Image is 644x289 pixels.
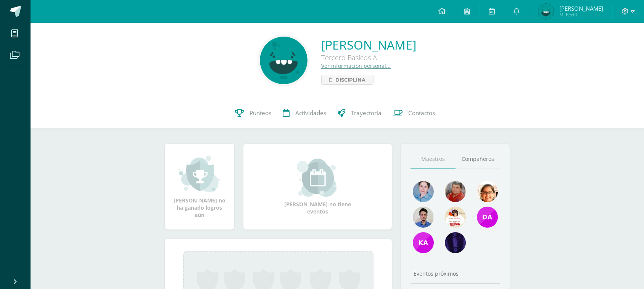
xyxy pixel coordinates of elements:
[335,75,365,84] span: Disciplina
[411,149,456,169] a: Maestros
[411,270,501,277] div: Eventos próximos
[179,155,220,193] img: achievement_small.png
[260,37,308,84] img: 1b2d017c238ca01f16e6ea7e056da876.png
[172,155,227,218] div: [PERSON_NAME] no ha ganado logros aún
[321,37,416,53] a: [PERSON_NAME]
[297,159,338,197] img: event_small.png
[477,207,498,228] img: 7c77fd53c8e629aab417004af647256c.png
[408,109,435,117] span: Contactos
[332,98,387,128] a: Trayectoria
[321,75,374,85] a: Disciplina
[277,98,332,128] a: Actividades
[538,4,554,19] img: 1c21ca45a9899d64e4c585b3e02cc75d.png
[387,98,441,128] a: Contactos
[456,149,501,169] a: Compañeros
[559,5,603,12] span: [PERSON_NAME]
[250,109,271,117] span: Punteos
[351,109,382,117] span: Trayectoria
[229,98,277,128] a: Punteos
[445,181,466,202] img: 8ad4561c845816817147f6c4e484f2e8.png
[321,53,416,62] div: Tercero Básicos A
[413,207,434,228] img: 2dffed587003e0fc8d85a787cd9a4a0a.png
[413,181,434,202] img: 3b19b24bf65429e0bae9bc5e391358da.png
[445,232,466,253] img: e5764cbc139c5ab3638b7b9fbcd78c28.png
[559,11,603,18] span: Mi Perfil
[321,62,391,69] a: Ver información personal...
[477,181,498,202] img: 79a096149483f94f2015878c5ab9b36e.png
[279,159,356,215] div: [PERSON_NAME] no tiene eventos
[413,232,434,253] img: 57a22e3baad8e3e20f6388c0a987e578.png
[295,109,326,117] span: Actividades
[445,207,466,228] img: 6abeb608590446332ac9ffeb3d35d2d4.png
